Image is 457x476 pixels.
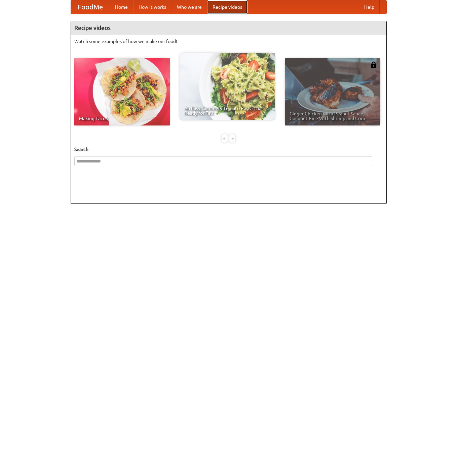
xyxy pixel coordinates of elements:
a: Home [110,0,133,14]
span: Making Tacos [79,116,165,121]
a: FoodMe [71,0,110,14]
img: 483408.png [370,62,377,68]
span: An Easy, Summery Tomato Pasta That's Ready for Fall [184,106,270,115]
h4: Recipe videos [71,21,386,35]
a: Recipe videos [207,0,247,14]
a: Making Tacos [74,58,170,125]
a: Who we are [172,0,207,14]
a: An Easy, Summery Tomato Pasta That's Ready for Fall [180,53,275,120]
p: Watch some examples of how we make our food! [74,38,383,45]
a: Help [359,0,380,14]
div: « [222,134,228,143]
a: How it works [133,0,172,14]
h5: Search [74,146,383,153]
div: » [229,134,235,143]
